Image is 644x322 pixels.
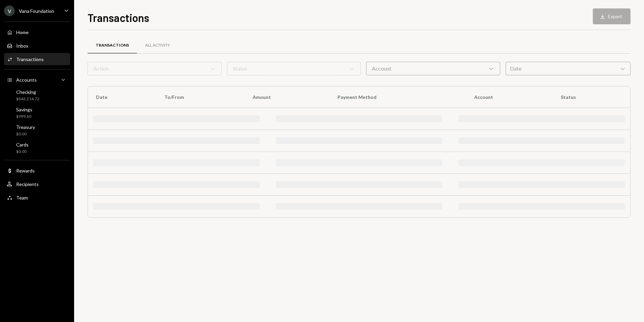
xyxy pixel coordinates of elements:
div: Team [16,195,28,200]
div: Home [16,29,29,35]
th: Status [553,86,630,108]
a: Recipients [4,178,70,190]
div: Transactions [96,43,129,48]
a: Checking$843,214.72 [4,87,70,103]
div: Treasury [16,124,35,130]
a: Team [4,191,70,204]
div: Account [366,62,500,75]
div: Recipients [16,181,39,187]
div: Savings [16,107,32,112]
th: Amount [245,86,329,108]
a: Treasury$0.00 [4,122,70,138]
div: $843,214.72 [16,96,39,102]
a: Transactions [4,53,70,65]
div: Checking [16,89,39,95]
div: Date [506,62,631,75]
div: $0.00 [16,131,35,137]
a: Transactions [88,37,137,54]
div: Inbox [16,43,28,49]
a: Home [4,26,70,38]
a: Rewards [4,164,70,177]
a: Savings$999.60 [4,105,70,121]
a: Inbox [4,39,70,52]
a: Cards$0.00 [4,140,70,156]
th: Payment Method [329,86,466,108]
div: Cards [16,142,29,147]
th: Account [466,86,553,108]
div: V [4,5,15,16]
a: All Activity [137,37,178,54]
div: Vana Foundation [19,8,54,14]
th: Date [88,86,156,108]
th: To/From [156,86,245,108]
div: All Activity [145,43,170,48]
div: $999.60 [16,114,32,119]
div: $0.00 [16,149,29,155]
div: Transactions [16,56,44,62]
h1: Transactions [88,11,149,24]
a: Accounts [4,74,70,86]
div: Accounts [16,77,37,83]
div: Rewards [16,168,35,173]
